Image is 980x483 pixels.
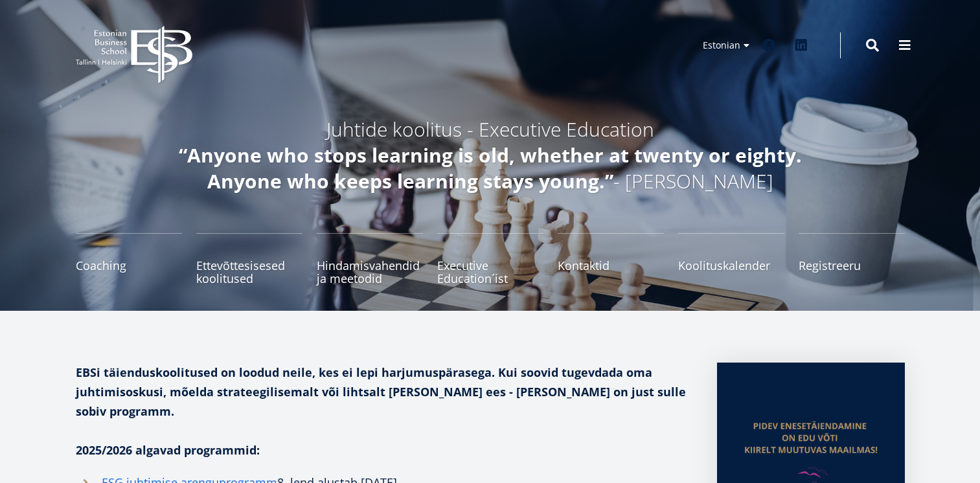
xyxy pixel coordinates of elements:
[678,233,784,285] a: Koolituskalender
[678,259,784,272] span: Koolituskalender
[317,259,423,285] span: Hindamisvahendid ja meetodid
[76,365,686,419] strong: EBSi täienduskoolitused on loodud neile, kes ei lepi harjumuspärasega. Kui soovid tugevdada oma j...
[317,233,423,285] a: Hindamisvahendid ja meetodid
[437,233,543,285] a: Executive Education´ist
[147,142,834,194] h5: - [PERSON_NAME]
[76,233,182,285] a: Coaching
[76,442,260,458] strong: 2025/2026 algavad programmid:
[558,233,664,285] a: Kontaktid
[558,259,664,272] span: Kontaktid
[788,32,814,58] a: Linkedin
[179,142,802,194] em: “Anyone who stops learning is old, whether at twenty or eighty. Anyone who keeps learning stays y...
[147,117,834,142] h5: Juhtide koolitus - Executive Education
[196,259,302,285] span: Ettevõttesisesed koolitused
[76,259,182,272] span: Coaching
[196,233,302,285] a: Ettevõttesisesed koolitused
[799,259,905,272] span: Registreeru
[756,32,782,58] a: Facebook
[437,259,543,285] span: Executive Education´ist
[799,233,905,285] a: Registreeru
